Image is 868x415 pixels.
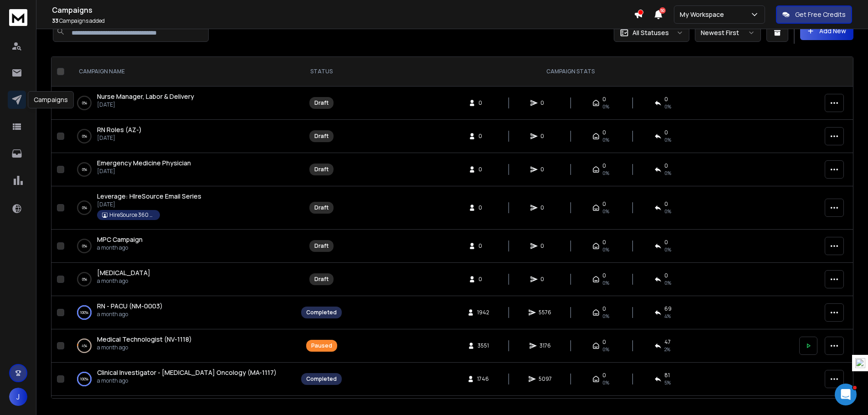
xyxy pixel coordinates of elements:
span: 0 [602,272,606,279]
td: 0%MPC Campaigna month ago [68,230,296,263]
div: Paused [311,342,332,349]
span: 81 [664,372,670,379]
span: 4 % [664,313,671,320]
span: 0 [478,133,488,140]
div: Completed [306,309,337,316]
span: 0 [478,99,488,107]
span: Medical Technologist (NV-1118) [97,335,192,343]
span: 0% [602,279,609,287]
span: 47 [664,338,671,346]
div: Completed [306,375,337,383]
span: 0 [478,242,488,250]
h1: Campaigns [52,5,634,15]
button: J [9,388,27,406]
span: 0% [602,246,609,253]
img: logo [9,9,27,26]
span: 0 [540,242,550,250]
p: a month ago [97,244,143,251]
span: 0 [540,133,550,140]
span: 1942 [477,309,489,316]
p: a month ago [97,377,277,384]
span: 0% [664,279,671,287]
span: 0% [664,246,671,253]
p: Campaigns added [52,17,634,25]
span: 0% [664,103,671,110]
span: 0 [664,239,668,246]
span: 0% [602,313,609,320]
td: 0%[MEDICAL_DATA]a month ago [68,263,296,296]
span: 0 [664,200,668,208]
a: Nurse Manager, Labor & Delivery [97,92,194,101]
p: HireSource 360 BD [109,211,155,219]
span: 3551 [478,342,489,349]
p: [DATE] [97,168,191,175]
span: 0 [664,272,668,279]
div: Draft [314,242,329,250]
iframe: Intercom live chat [835,384,857,405]
td: 0%Leverage: HIreSource Email Series[DATE]HireSource 360 BD [68,186,296,230]
th: CAMPAIGN STATS [347,57,794,87]
span: Emergency Medicine Physician [97,159,191,167]
p: a month ago [97,311,163,318]
span: 0% [664,208,671,215]
p: a month ago [97,344,192,351]
span: 5097 [539,375,552,383]
span: Clinical Investigator - [MEDICAL_DATA] Oncology (MA-1117) [97,368,277,377]
span: 0 [602,200,606,208]
p: My Workspace [680,10,728,19]
span: 50 [659,7,666,14]
p: 4 % [82,341,87,350]
a: Leverage: HIreSource Email Series [97,192,201,201]
span: Leverage: HIreSource Email Series [97,192,201,200]
div: Draft [314,276,329,283]
td: 100%Clinical Investigator - [MEDICAL_DATA] Oncology (MA-1117)a month ago [68,363,296,396]
span: 33 [52,17,58,25]
p: 0 % [82,132,87,141]
p: 0 % [82,98,87,108]
td: 0%Emergency Medicine Physician[DATE] [68,153,296,186]
p: 0 % [82,275,87,284]
span: 0 [602,162,606,169]
span: 1746 [477,375,489,383]
span: 69 [664,305,672,313]
span: 0 [478,166,488,173]
p: [DATE] [97,201,201,208]
td: 4%Medical Technologist (NV-1118)a month ago [68,329,296,363]
div: Draft [314,166,329,173]
span: 0 [602,338,606,346]
a: MPC Campaign [97,235,143,244]
span: 0 [602,239,606,246]
span: 0 [540,276,550,283]
a: Clinical Investigator - [MEDICAL_DATA] Oncology (MA-1117) [97,368,277,377]
span: [MEDICAL_DATA] [97,268,150,277]
button: Add New [800,22,853,40]
p: 0 % [82,203,87,212]
div: Draft [314,99,329,107]
p: 0 % [82,165,87,174]
p: [DATE] [97,101,194,108]
p: Get Free Credits [795,10,846,19]
a: Emergency Medicine Physician [97,159,191,168]
p: [DATE] [97,134,142,142]
span: 0% [664,169,671,177]
a: RN - PACU (NM-0003) [97,302,163,311]
span: 0 [664,96,668,103]
td: 0%RN Roles (AZ-)[DATE] [68,120,296,153]
span: 0 [602,96,606,103]
span: 0 [664,162,668,169]
span: RN Roles (AZ-) [97,125,142,134]
span: 2 % [664,346,670,353]
span: 0% [664,136,671,143]
span: 0 [540,99,550,107]
td: 0%Nurse Manager, Labor & Delivery[DATE] [68,87,296,120]
span: 0 [602,305,606,313]
span: 5576 [539,309,551,316]
div: Draft [314,133,329,140]
td: 100%RN - PACU (NM-0003)a month ago [68,296,296,329]
span: 0 [602,129,606,136]
th: STATUS [296,57,347,87]
span: 3176 [539,342,551,349]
